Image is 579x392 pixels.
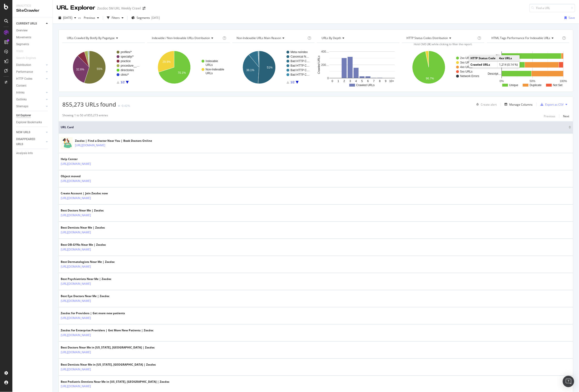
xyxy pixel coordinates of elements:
a: Explorer Bookmarks [16,120,49,125]
svg: A chart. [232,47,314,88]
text: 7 [373,79,375,83]
span: URL Card [61,125,568,129]
div: Performance [16,69,33,74]
span: 855,273 URLs found [62,100,116,108]
div: Next [563,114,569,118]
button: Previous [82,14,101,22]
img: main image [61,137,73,149]
div: Previous [544,114,555,118]
div: Zocdoc 5M URL Weekly Crawl [97,6,141,11]
text: 1/2 [291,81,295,84]
div: NEW URLS [16,130,30,135]
a: Url Explorer [16,113,49,118]
a: Analysis Info [16,151,49,156]
text: Descript… [488,72,501,75]
div: Sitemaps [16,104,28,109]
text: 5xx URLs [460,70,473,73]
a: [URL][DOMAIN_NAME] [61,384,91,389]
a: Visits [16,49,28,54]
div: Url Explorer [16,113,31,118]
text: profiles/* [121,50,132,54]
div: A chart. [62,47,144,88]
div: Filters [112,16,120,20]
div: -0.42% [121,104,130,108]
td: 1,214 (0.14 %) [498,62,520,68]
div: Best Dentists Near Me | Zocdoc [61,225,112,230]
div: Zocdoc for Enterprise Providers | Get More New Patients | Zocdoc [61,328,153,333]
text: Canonical N… [291,55,309,58]
div: Content [16,83,26,88]
div: Best Eye Doctors Near Me | Zocdoc [61,294,112,298]
div: Zocdoc for Providers | Get more new patients [61,311,125,315]
div: Manage Columns [510,103,533,107]
div: Analytics [16,4,49,8]
text: 70.1% [178,71,186,74]
text: 29.9% [163,60,171,64]
button: Manage Columns [503,102,533,107]
text: URLs [206,63,213,67]
div: arrow-right-arrow-left [143,7,145,10]
span: 2025 Sep. 4th [63,16,72,20]
text: 9 [385,79,387,83]
div: Best Doctors Near Me in [US_STATE], [GEOGRAPHIC_DATA] | Zocdoc [61,345,155,350]
text: 6 [367,79,369,83]
a: Performance [16,69,45,74]
text: 1 [338,79,339,83]
text: clinic/* [121,73,129,76]
a: [URL][DOMAIN_NAME] [61,162,91,166]
div: Object moved [61,174,112,178]
text: Indexable [206,59,218,63]
text: Unique [509,83,518,87]
text: 2 [344,79,345,83]
div: Best Doctors Near Me | Zocdoc [61,208,112,213]
text: 2xx URLs [460,56,473,60]
div: Segments [16,42,29,47]
svg: A chart. [402,47,484,88]
span: HTML Tags Performance for Indexable URLs [491,36,550,40]
a: Segments [16,42,49,47]
a: [URL][DOMAIN_NAME] [61,350,91,355]
a: Content [16,83,49,88]
text: 0 [332,79,333,83]
text: 1/2 [121,81,125,84]
span: Non-Indexable URLs Main Reason [237,36,281,40]
a: [URL][DOMAIN_NAME] [61,316,91,320]
a: Outlinks [16,97,45,102]
text: 50% [530,79,535,83]
text: 3xx URLs [460,61,473,64]
a: [URL][DOMAIN_NAME] [75,143,105,148]
text: 38.1% [246,69,254,72]
svg: A chart. [487,47,569,88]
button: Next [563,113,569,119]
span: URLs by Depth [322,36,341,40]
div: Explorer Bookmarks [16,120,42,125]
svg: A chart. [317,47,399,88]
text: 8 [379,79,381,83]
text: directories [121,69,134,72]
text: 55% [97,67,103,71]
div: Best Dentists Near Me in [US_STATE], [GEOGRAPHIC_DATA] | Zocdoc [61,363,156,367]
div: CURRENT URLS [16,21,37,26]
a: [URL][DOMAIN_NAME] [61,213,91,218]
text: Bad HTTP C… [291,73,310,76]
text: specialty/* [121,55,134,58]
span: Hold CMD (⌘) while clicking to filter the report. [414,42,473,46]
span: Indexable / Non-Indexable URLs distribution [152,36,210,40]
text: Not Set [553,83,563,87]
text: Crawled URLs [356,83,375,87]
div: Save [569,16,575,20]
a: [URL][DOMAIN_NAME] [61,299,91,303]
a: [URL][DOMAIN_NAME] [61,264,91,269]
a: Movements [16,35,49,40]
div: Visits [16,49,23,54]
h4: HTML Tags Performance for Indexable URLs [490,34,561,42]
a: DISAPPEARED URLS [16,137,45,147]
button: Filters [105,14,125,22]
div: Search Engines [16,56,36,61]
a: NEW URLS [16,130,45,135]
text: Bad HTTP C… [291,64,310,67]
text: 100% [560,79,567,83]
text: 51% [267,66,272,69]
